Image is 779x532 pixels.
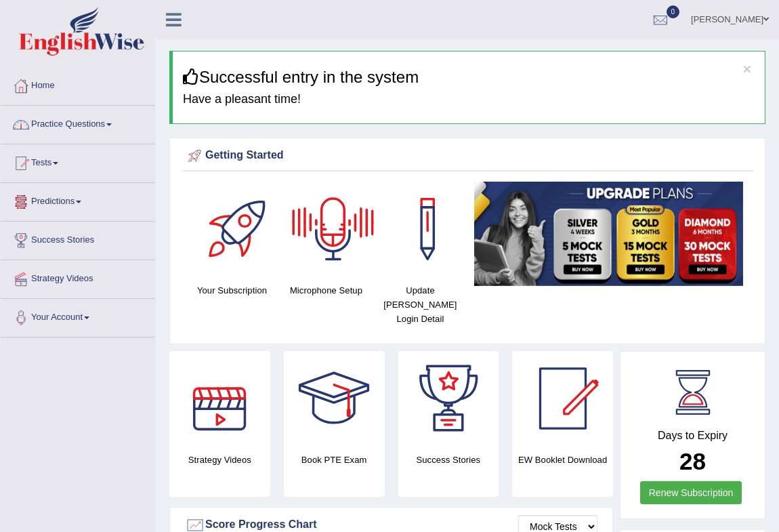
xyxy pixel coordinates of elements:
a: Success Stories [1,222,155,255]
h3: Successful entry in the system [183,68,755,86]
h4: Success Stories [398,453,499,467]
a: Renew Subscription [640,481,742,504]
h4: EW Booklet Download [512,453,613,467]
a: Predictions [1,183,155,217]
button: × [743,62,751,76]
h4: Days to Expiry [635,430,750,442]
a: Strategy Videos [1,260,155,294]
img: small5.jpg [474,182,743,286]
h4: Have a pleasant time! [183,93,755,106]
a: Practice Questions [1,106,155,140]
div: Getting Started [185,146,750,166]
h4: Your Subscription [192,283,272,298]
h4: Microphone Setup [286,283,366,298]
h4: Update [PERSON_NAME] Login Detail [380,283,461,326]
span: 0 [667,5,680,18]
a: Tests [1,144,155,178]
a: Your Account [1,299,155,333]
b: 28 [679,448,706,474]
h4: Book PTE Exam [284,453,385,467]
h4: Strategy Videos [169,453,270,467]
a: Home [1,67,155,101]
